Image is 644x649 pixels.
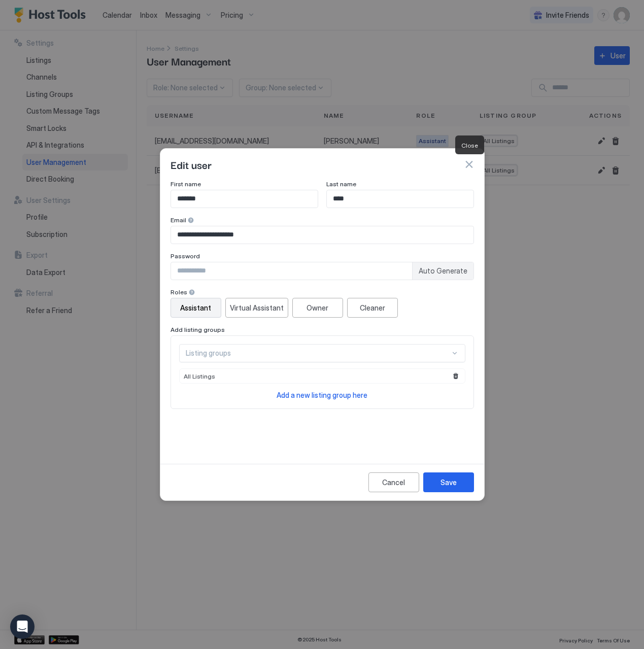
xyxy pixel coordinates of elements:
[347,298,398,318] button: Cleaner
[307,302,328,313] div: Owner
[171,298,221,318] button: Assistant
[451,371,461,381] button: Remove
[423,472,474,492] button: Save
[186,349,450,358] div: Listing groups
[180,302,211,313] div: Assistant
[171,288,187,296] span: Roles
[326,180,356,188] span: Last name
[225,298,288,318] button: Virtual Assistant
[277,391,367,399] span: Add a new listing group here
[171,157,212,172] span: Edit user
[230,302,284,313] div: Virtual Assistant
[184,372,215,380] span: All Listings
[171,190,318,208] input: Input Field
[171,216,186,224] span: Email
[277,390,367,400] a: Add a new listing group here
[171,252,200,260] span: Password
[292,298,343,318] button: Owner
[171,226,473,244] input: Input Field
[461,142,478,149] span: Close
[382,477,405,488] div: Cancel
[440,477,457,488] div: Save
[10,614,35,639] div: Open Intercom Messenger
[368,472,419,492] button: Cancel
[360,302,385,313] div: Cleaner
[419,266,467,276] span: Auto Generate
[327,190,473,208] input: Input Field
[171,326,225,333] span: Add listing groups
[171,180,201,188] span: First name
[171,262,412,280] input: Input Field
